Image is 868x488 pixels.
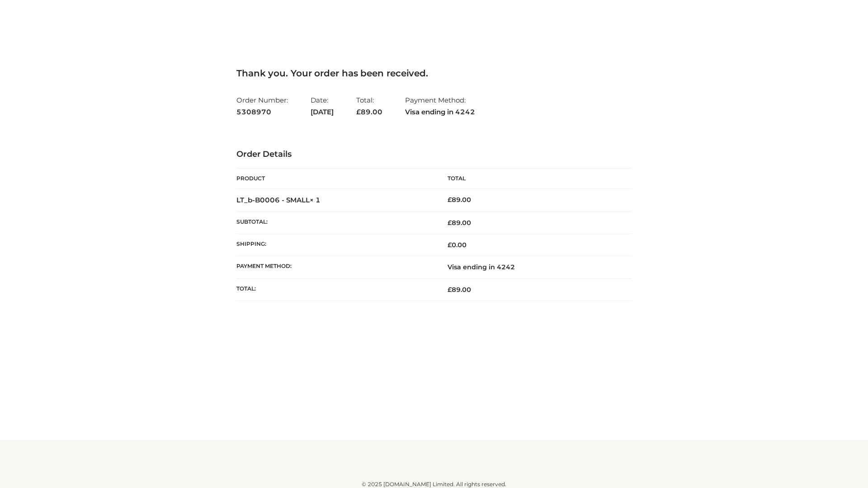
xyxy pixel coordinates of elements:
span: 89.00 [448,286,471,294]
th: Total [434,169,632,189]
span: £ [448,286,452,294]
th: Payment method: [236,256,434,278]
h3: Thank you. Your order has been received. [236,68,632,79]
bdi: 0.00 [448,241,467,249]
li: Date: [311,92,334,120]
li: Total: [356,92,382,120]
strong: Visa ending in 4242 [405,106,475,118]
th: Shipping: [236,234,434,256]
strong: [DATE] [311,106,334,118]
span: £ [448,196,452,204]
span: £ [448,241,452,249]
th: Product [236,169,434,189]
span: £ [356,108,361,116]
td: Visa ending in 4242 [434,256,632,278]
bdi: 89.00 [448,196,471,204]
span: 89.00 [448,219,471,227]
th: Subtotal: [236,211,434,234]
h3: Order Details [236,150,632,160]
span: £ [448,219,452,227]
th: Total: [236,278,434,300]
strong: LT_b-B0006 - SMALL [236,196,321,204]
span: 89.00 [356,108,382,116]
strong: 5308970 [236,106,288,118]
strong: × 1 [310,196,321,204]
li: Payment Method: [405,92,475,120]
li: Order Number: [236,92,288,120]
